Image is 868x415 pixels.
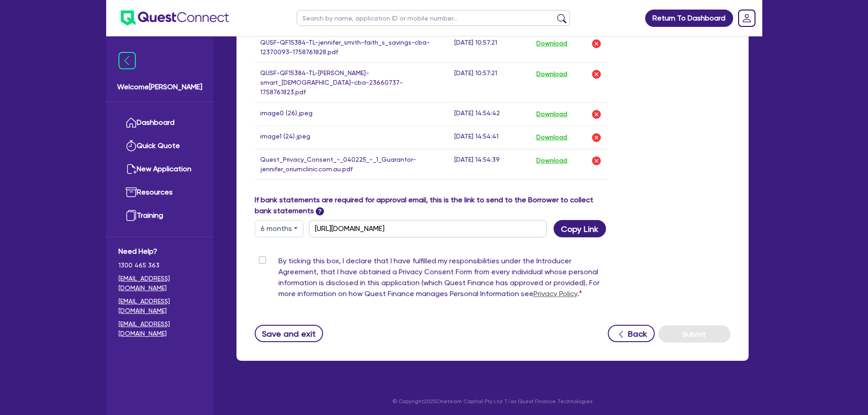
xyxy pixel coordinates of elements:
[255,102,449,126] td: image0 (26).jpeg
[591,38,602,49] img: delete-icon
[255,32,449,62] td: QUSF-QF15384-TL-jennifer_smith-faith_s_savings-cba-12370093-1758761828.pdf
[255,325,324,342] button: Save and exit
[255,195,608,216] label: If bank statements are required for approval email, this is the link to send to the Borrower to c...
[255,62,449,102] td: QUSF-QF15384-TL-[PERSON_NAME]-smart_[DEMOGRAPHIC_DATA]-cba-23660737-1758761823.pdf
[297,10,570,26] input: Search by name, application ID or mobile number...
[118,52,136,69] img: icon-menu-close
[118,204,201,227] a: Training
[126,210,137,221] img: training
[117,82,202,92] span: Welcome [PERSON_NAME]
[536,38,568,50] button: Download
[449,62,530,102] td: [DATE] 10:57:21
[591,155,602,166] img: delete-icon
[591,109,602,120] img: delete-icon
[536,155,568,167] button: Download
[645,10,733,27] a: Return To Dashboard
[121,10,229,26] img: quest-connect-logo-blue
[118,274,201,293] a: [EMAIL_ADDRESS][DOMAIN_NAME]
[118,261,201,270] span: 1300 465 363
[118,134,201,158] a: Quick Quote
[536,68,568,80] button: Download
[118,181,201,204] a: Resources
[554,220,606,237] button: Copy Link
[255,126,449,149] td: image1 (24).jpeg
[449,126,530,149] td: [DATE] 14:54:41
[449,32,530,62] td: [DATE] 10:57:21
[536,132,568,143] button: Download
[591,132,602,143] img: delete-icon
[449,102,530,126] td: [DATE] 14:54:42
[126,140,137,151] img: quick-quote
[255,220,303,237] button: Dropdown toggle
[591,69,602,80] img: delete-icon
[278,256,608,303] label: By ticking this box, I declare that I have fulfilled my responsibilities under the Introducer Agr...
[126,187,137,198] img: resources
[255,149,449,179] td: Quest_Privacy_Consent_-_040225_-_1_Guarantor-jennifer_oriumclinic.com.au.pdf
[126,164,137,174] img: new-application
[118,158,201,181] a: New Application
[608,325,655,342] button: Back
[118,111,201,134] a: Dashboard
[735,6,759,30] a: Dropdown toggle
[658,325,730,343] button: Submit
[316,207,324,215] span: ?
[536,108,568,120] button: Download
[118,297,201,316] a: [EMAIL_ADDRESS][DOMAIN_NAME]
[534,289,577,298] a: Privacy Policy
[449,149,530,179] td: [DATE] 14:54:39
[118,319,201,338] a: [EMAIL_ADDRESS][DOMAIN_NAME]
[118,246,201,257] span: Need Help?
[230,397,755,405] p: © Copyright 2025 Oneteam Capital Pty Ltd T/as Quest Finance Technologies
